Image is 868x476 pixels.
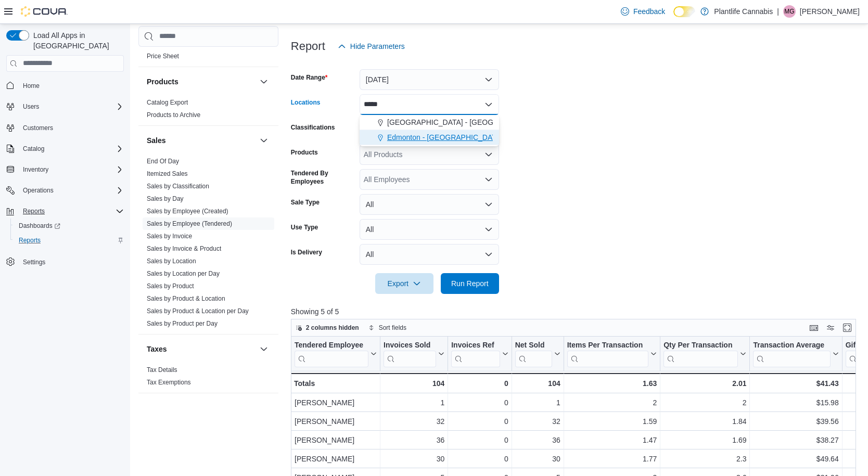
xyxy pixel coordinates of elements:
[484,100,493,109] button: Close list of options
[291,223,318,231] label: Use Type
[784,5,794,18] span: MG
[2,99,128,114] button: Users
[663,377,746,390] div: 2.01
[294,377,377,390] div: Totals
[2,78,128,93] button: Home
[147,111,200,119] span: Products to Archive
[147,98,188,107] span: Catalog Export
[384,340,444,367] button: Invoices Sold
[617,1,669,22] a: Feedback
[2,141,128,156] button: Catalog
[23,82,40,90] span: Home
[19,205,124,217] span: Reports
[147,270,220,277] a: Sales by Location per Day
[567,340,657,367] button: Items Per Transaction
[19,100,124,113] span: Users
[808,321,820,334] button: Keyboard shortcuts
[451,340,508,367] button: Invoices Ref
[364,321,411,334] button: Sort fields
[291,306,862,317] p: Showing 5 of 5
[714,5,773,18] p: Plantlife Cannabis
[147,170,188,177] a: Itemized Sales
[19,121,124,134] span: Customers
[291,321,363,334] button: 2 columns hidden
[147,257,196,265] span: Sales by Location
[15,234,45,247] a: Reports
[360,219,499,240] button: All
[375,273,433,294] button: Export
[23,207,45,215] span: Reports
[515,415,560,428] div: 32
[23,145,44,153] span: Catalog
[23,165,48,174] span: Inventory
[350,41,405,52] span: Hide Parameters
[19,222,60,230] span: Dashboards
[663,340,738,350] div: Qty Per Transaction
[10,218,128,233] a: Dashboards
[147,76,178,87] h3: Products
[753,396,838,409] div: $15.98
[147,307,249,315] span: Sales by Product & Location per Day
[147,320,218,327] a: Sales by Product per Day
[673,17,674,18] span: Dark Mode
[147,135,256,146] button: Sales
[384,434,444,446] div: 36
[841,321,853,334] button: Enter fullscreen
[147,170,188,178] span: Itemized Sales
[147,294,225,303] span: Sales by Product & Location
[295,340,377,367] button: Tendered Employee
[258,134,270,147] button: Sales
[291,98,321,107] label: Locations
[258,75,270,88] button: Products
[147,157,179,165] span: End Of Day
[19,256,49,268] a: Settings
[21,6,68,17] img: Cova
[484,175,493,184] button: Open list of options
[633,6,665,17] span: Feedback
[147,282,194,290] a: Sales by Product
[753,340,838,367] button: Transaction Average
[291,123,335,132] label: Classifications
[291,73,328,82] label: Date Range
[147,319,218,328] span: Sales by Product per Day
[147,220,232,228] span: Sales by Employee (Tendered)
[515,396,560,409] div: 1
[23,124,53,132] span: Customers
[19,163,124,176] span: Inventory
[515,340,552,350] div: Net Sold
[567,453,657,465] div: 1.77
[23,102,39,111] span: Users
[567,340,648,350] div: Items Per Transaction
[753,340,830,367] div: Transaction Average
[147,378,191,387] span: Tax Exemptions
[19,184,58,197] button: Operations
[147,195,184,203] span: Sales by Day
[295,453,377,465] div: [PERSON_NAME]
[147,76,256,87] button: Products
[824,321,837,334] button: Display options
[306,324,359,332] span: 2 columns hidden
[360,130,499,145] button: Edmonton - [GEOGRAPHIC_DATA] South
[291,169,355,186] label: Tendered By Employees
[387,117,545,127] span: [GEOGRAPHIC_DATA] - [GEOGRAPHIC_DATA]
[567,415,657,428] div: 1.59
[291,148,318,157] label: Products
[147,220,232,227] a: Sales by Employee (Tendered)
[19,236,41,245] span: Reports
[515,434,560,446] div: 36
[663,415,746,428] div: 1.84
[147,258,196,265] a: Sales by Location
[291,40,325,53] h3: Report
[138,96,278,125] div: Products
[360,244,499,265] button: All
[515,377,560,390] div: 104
[384,396,444,409] div: 1
[777,5,779,18] p: |
[384,340,436,367] div: Invoices Sold
[2,204,128,218] button: Reports
[138,155,278,334] div: Sales
[379,324,406,332] span: Sort fields
[451,340,500,350] div: Invoices Ref
[295,415,377,428] div: [PERSON_NAME]
[147,233,192,240] a: Sales by Invoice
